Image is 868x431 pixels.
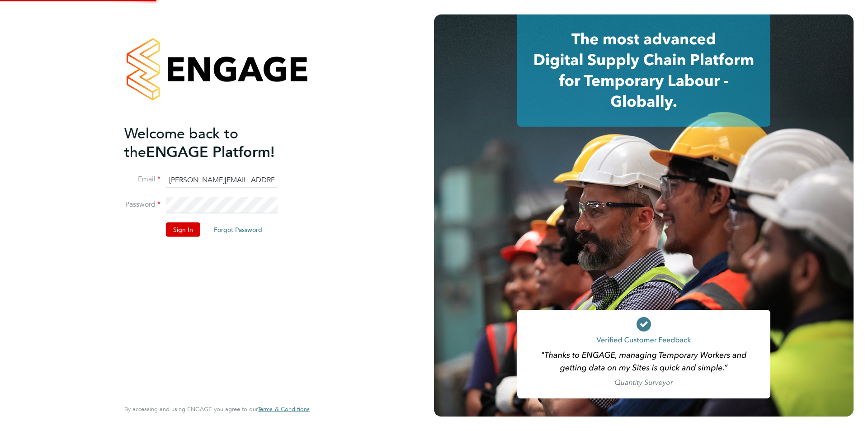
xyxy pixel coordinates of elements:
span: Terms & Conditions [258,405,310,413]
label: Email [124,175,160,184]
span: By accessing and using ENGAGE you agree to our [124,405,310,413]
span: Welcome back to the [124,124,238,161]
button: Sign In [166,223,200,237]
label: Password [124,200,160,209]
button: Forgot Password [207,223,269,237]
input: Enter your work email... [166,172,278,188]
a: Terms & Conditions [258,406,310,413]
h2: ENGAGE Platform! [124,124,301,161]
